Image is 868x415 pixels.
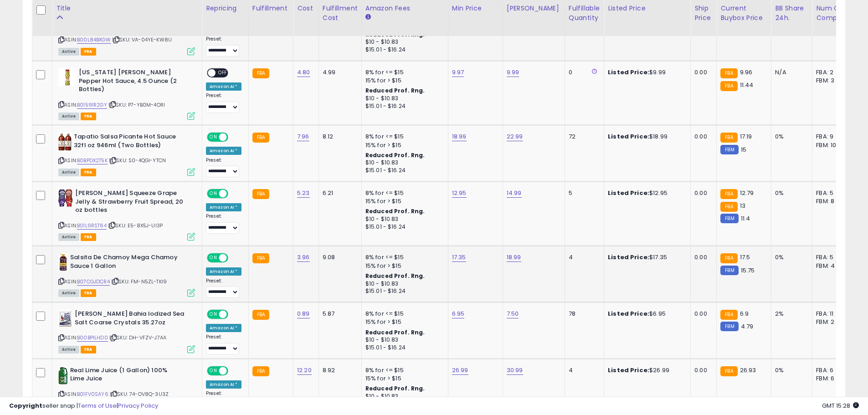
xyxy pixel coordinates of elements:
[365,13,371,21] small: Amazon Fees.
[227,190,241,198] span: OFF
[108,101,165,108] span: | SKU: P7-YB0M-4ORI
[720,202,737,212] small: FBA
[206,213,241,234] div: Preset:
[297,366,312,375] a: 12.20
[569,4,600,23] div: Fulfillable Quantity
[365,167,441,174] div: $15.01 - $16.24
[608,366,683,374] div: $26.99
[206,334,241,354] div: Preset:
[816,141,846,149] div: FBM: 10
[109,157,166,164] span: | SKU: S0-4QGI-YTCN
[75,189,186,217] b: [PERSON_NAME] Squeeze Grape Jelly & Strawberry Fruit Spread, 20 oz bottles
[507,4,561,13] div: [PERSON_NAME]
[58,366,68,384] img: 41XkakHtcoL._SL40_.jpg
[81,169,96,176] span: FBA
[365,272,425,280] b: Reduced Prof. Rng.
[740,309,749,318] span: 6.9
[569,133,597,141] div: 72
[208,133,219,141] span: ON
[775,4,808,23] div: BB Share 24h.
[74,133,185,152] b: Tapatio Salsa Picante Hot Sauce 32fl oz 946ml (Two Bottles)
[741,145,746,154] span: 15
[77,157,108,164] a: B0BPDX2T5K
[252,189,269,199] small: FBA
[227,254,241,262] span: OFF
[252,68,269,78] small: FBA
[206,203,241,211] div: Amazon AI *
[816,189,846,197] div: FBA: 5
[608,189,649,197] b: Listed Price:
[58,48,79,56] span: All listings currently available for purchase on Amazon
[608,189,683,197] div: $12.95
[323,68,354,77] div: 4.99
[77,222,107,230] a: B01L9RST64
[297,68,310,77] a: 4.80
[816,374,846,383] div: FBM: 6
[58,233,79,241] span: All listings currently available for purchase on Amazon
[252,253,269,263] small: FBA
[58,133,72,151] img: 51+erctxiQL._SL40_.jpg
[775,310,805,318] div: 2%
[365,133,441,141] div: 8% for <= $15
[740,366,756,374] span: 26.93
[252,366,269,376] small: FBA
[323,4,358,23] div: Fulfillment Cost
[365,310,441,318] div: 8% for <= $15
[297,4,315,13] div: Cost
[58,169,79,176] span: All listings currently available for purchase on Amazon
[720,253,737,263] small: FBA
[816,77,846,85] div: FBM: 3
[608,253,683,261] div: $17.35
[365,215,441,223] div: $10 - $10.83
[365,328,425,336] b: Reduced Prof. Rng.
[816,310,846,318] div: FBA: 11
[108,222,163,229] span: | SKU: E5-8X5J-UI3P
[365,336,441,344] div: $10 - $10.83
[58,189,73,207] img: 5155beqH3cL._SL40_.jpg
[720,4,767,23] div: Current Buybox Price
[365,262,441,270] div: 15% for > $15
[775,366,805,374] div: 0%
[507,189,522,198] a: 14.99
[323,133,354,141] div: 8.12
[816,366,846,374] div: FBA: 6
[741,322,754,331] span: 4.79
[112,36,172,43] span: | SKU: VA-04YE-KW8U
[694,68,709,77] div: 0.00
[252,133,269,143] small: FBA
[720,133,737,143] small: FBA
[227,311,241,318] span: OFF
[206,278,241,298] div: Preset:
[58,346,79,354] span: All listings currently available for purchase on Amazon
[720,81,737,91] small: FBA
[740,189,754,197] span: 12.79
[206,157,241,178] div: Preset:
[452,366,468,375] a: 26.99
[720,214,738,223] small: FBM
[206,4,245,13] div: Repricing
[365,207,425,215] b: Reduced Prof. Rng.
[109,334,166,341] span: | SKU: DH-VFZV-J7AA
[816,133,846,141] div: FBA: 9
[206,267,241,276] div: Amazon AI *
[365,374,441,383] div: 15% for > $15
[206,147,241,155] div: Amazon AI *
[694,133,709,141] div: 0.00
[740,201,745,210] span: 13
[608,4,687,13] div: Listed Price
[365,141,441,149] div: 15% for > $15
[569,189,597,197] div: 5
[81,113,96,120] span: FBA
[365,87,425,94] b: Reduced Prof. Rng.
[816,253,846,261] div: FBA: 5
[775,68,805,77] div: N/A
[297,189,310,198] a: 5.23
[58,366,195,409] div: ASIN:
[70,366,181,385] b: Real Lime Juice (1 Gallon) 100% Lime Juice
[252,310,269,320] small: FBA
[608,132,649,141] b: Listed Price:
[720,145,738,154] small: FBM
[694,253,709,261] div: 0.00
[365,197,441,205] div: 15% for > $15
[741,266,755,275] span: 15.75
